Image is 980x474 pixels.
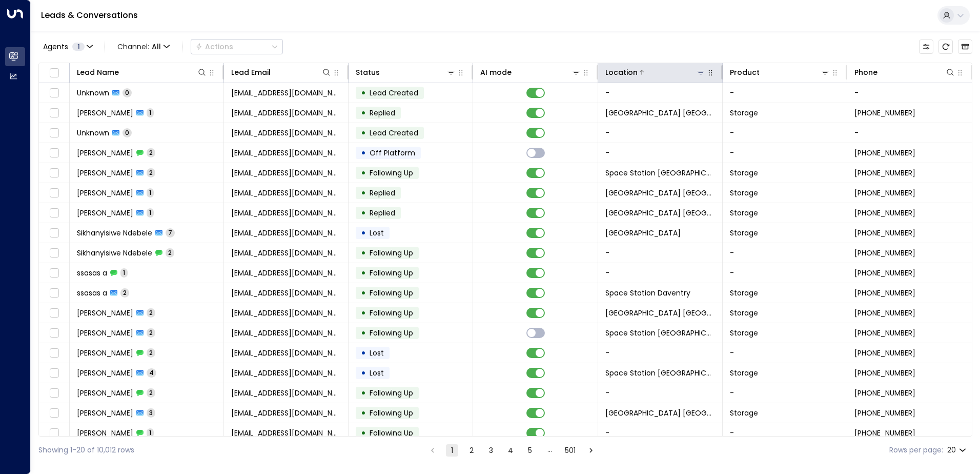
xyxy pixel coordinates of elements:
[361,144,366,162] div: •
[847,83,972,103] td: -
[77,368,133,378] span: Emma Silk
[723,123,847,143] td: -
[605,228,681,238] span: Space Station Slough
[504,444,517,457] button: Go to page 4
[231,88,341,98] span: hello@thesocialberry.co.uk
[361,84,366,102] div: •
[598,243,723,263] td: -
[370,108,395,118] span: Replied
[77,168,133,178] span: Rachel Waddell
[77,188,133,198] span: Ruth Trow
[38,39,96,54] button: Agents1
[446,444,458,457] button: page 1
[854,228,915,238] span: +447780939256
[730,328,758,338] span: Storage
[191,39,283,54] button: Actions
[195,42,233,51] div: Actions
[122,88,132,97] span: 0
[361,344,366,362] div: •
[723,343,847,363] td: -
[361,384,366,402] div: •
[854,148,915,158] span: +447495490026
[854,248,915,258] span: +447780939256
[598,143,723,163] td: -
[152,43,161,51] span: All
[605,368,715,378] span: Space Station Garretts Green
[730,408,758,418] span: Storage
[605,288,690,298] span: Space Station Daventry
[465,444,478,457] button: Go to page 2
[854,288,915,298] span: +441327829457
[77,328,133,338] span: Leanne Storey
[958,39,972,54] button: Archived Leads
[605,328,715,338] span: Space Station Garretts Green
[370,248,413,258] span: Following Up
[77,288,107,298] span: ssasas a
[147,388,155,397] span: 2
[191,39,283,54] div: Button group with a nested menu
[370,368,384,378] span: Lost
[147,328,155,337] span: 2
[524,444,536,457] button: Go to page 5
[605,66,706,78] div: Location
[147,408,155,417] span: 3
[147,348,155,357] span: 2
[370,288,413,298] span: Following Up
[231,108,341,118] span: benkaye05@gmail.com
[370,348,384,358] span: Lost
[48,187,60,200] span: Toggle select row
[370,308,413,318] span: Following Up
[231,388,341,398] span: emmasilke@hotmail.com
[231,308,341,318] span: hunena@gmail.com
[77,66,119,78] div: Lead Name
[361,404,366,422] div: •
[147,308,155,317] span: 2
[485,444,497,457] button: Go to page 3
[605,108,715,118] span: Space Station Kilburn
[231,188,341,198] span: ruthstrow@gmail.com
[48,67,60,80] span: Toggle select all
[598,343,723,363] td: -
[120,268,128,277] span: 1
[231,408,341,418] span: lafedih@gmail.com
[854,108,915,118] span: +447981151530
[370,328,413,338] span: Following Up
[147,188,154,197] span: 1
[730,208,758,218] span: Storage
[370,388,413,398] span: Following Up
[231,328,341,338] span: lms1@live.co.uk
[370,428,413,438] span: Following Up
[947,443,968,458] div: 20
[231,248,341,258] span: ndebelekhanyi@yahoo.co.uk
[77,66,207,78] div: Lead Name
[854,408,915,418] span: +447235999071
[166,228,175,237] span: 7
[361,264,366,282] div: •
[77,148,133,158] span: Rachel Waddell
[605,408,715,418] span: Space Station St Johns Wood
[730,288,758,298] span: Storage
[356,66,380,78] div: Status
[48,247,60,260] span: Toggle select row
[361,104,366,122] div: •
[723,383,847,403] td: -
[77,408,133,418] span: Ariel Dalton
[48,287,60,300] span: Toggle select row
[426,444,598,457] nav: pagination navigation
[48,307,60,320] span: Toggle select row
[605,168,715,178] span: Space Station Wakefield
[598,83,723,103] td: -
[48,107,60,120] span: Toggle select row
[723,243,847,263] td: -
[723,423,847,443] td: -
[48,267,60,280] span: Toggle select row
[41,9,138,21] a: Leads & Conversations
[48,167,60,180] span: Toggle select row
[730,66,760,78] div: Product
[361,184,366,202] div: •
[77,388,133,398] span: Emma Silk
[854,268,915,278] span: +441327829457
[889,445,943,456] label: Rows per page:
[370,148,415,158] span: Off Platform
[231,148,341,158] span: rachelwaddell33@icloid.com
